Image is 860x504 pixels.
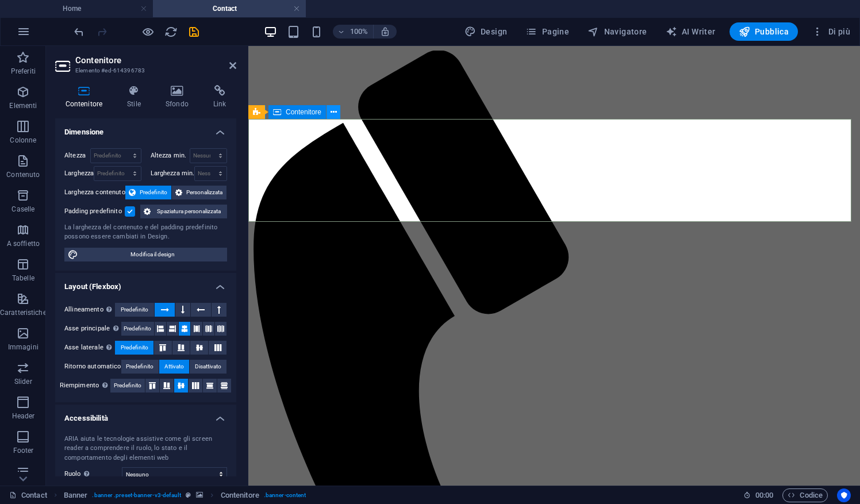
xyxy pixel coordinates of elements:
[13,446,34,455] p: Footer
[164,25,178,39] button: reload
[124,322,151,336] span: Predefinito
[8,343,39,352] p: Immagini
[121,360,159,374] button: Predefinito
[159,360,189,374] button: Attivato
[110,379,145,393] button: Predefinito
[126,360,153,374] span: Predefinito
[114,379,141,393] span: Predefinito
[187,25,201,39] button: save
[153,2,306,15] h4: Contact
[350,25,368,39] h6: 100%
[11,205,34,214] p: Caselle
[121,303,148,317] span: Predefinito
[55,273,236,294] h4: Layout (Flexbox)
[141,25,155,39] button: Clicca qui per lasciare la modalità di anteprima e continuare la modifica
[121,341,148,355] span: Predefinito
[788,488,823,502] span: Codice
[72,25,86,39] i: Annulla: Elimina elementi (Ctrl+Z)
[525,26,569,37] span: Pagine
[55,405,236,425] h4: Accessibilità
[464,26,508,37] span: Design
[115,341,153,355] button: Predefinito
[64,303,115,317] label: Allineamento
[333,25,374,39] button: 100%
[55,85,117,109] h4: Contenitore
[812,26,850,37] span: Di più
[64,205,125,218] label: Padding predefinito
[221,488,259,502] span: Fai clic per selezionare. Doppio clic per modificare
[155,85,203,109] h4: Sfondo
[196,492,203,498] i: Questo elemento contiene uno sfondo
[11,67,36,76] p: Preferiti
[64,488,88,502] span: Fai clic per selezionare. Doppio clic per modificare
[172,186,226,199] button: Personalizzata
[460,22,512,41] div: Design (Ctrl+Alt+Y)
[583,22,651,41] button: Navigatore
[782,488,828,502] button: Codice
[64,434,227,463] div: ARIA aiuta le tecnologie assistive come gli screen reader a comprendere il ruolo, lo stato e il c...
[64,360,121,374] label: Ritorno automatico
[763,491,765,499] span: :
[72,25,86,39] button: undo
[64,170,94,176] label: Larghezza
[12,411,35,421] p: Header
[64,248,227,261] button: Modifica il design
[755,488,773,502] span: 00 00
[125,186,171,199] button: Predefinito
[203,85,236,109] h4: Link
[154,205,224,218] span: Spaziatura personalizzata
[588,26,647,37] span: Navigatore
[139,186,168,199] span: Predefinito
[380,26,390,37] i: Quando ridimensioni, regola automaticamente il livello di zoom in modo che corrisponda al disposi...
[807,22,855,41] button: Di più
[64,223,227,242] div: La larghezza del contenuto e del padding predefinito possono essere cambiati in Design.
[151,170,195,176] label: Larghezza min.
[64,322,121,336] label: Asse principale
[6,170,40,179] p: Contenuto
[10,136,36,145] p: Colonne
[186,186,223,199] span: Personalizzata
[92,488,181,502] span: . banner .preset-banner-v3-default
[64,152,90,159] label: Altezza
[164,360,184,374] span: Attivato
[837,488,851,502] button: Usercentrics
[460,22,512,41] button: Design
[121,322,153,336] button: Predefinito
[666,26,716,37] span: AI Writer
[64,488,306,502] nav: breadcrumb
[117,85,156,109] h4: Stile
[64,467,93,481] span: Ruolo
[64,341,115,355] label: Asse laterale
[7,239,40,248] p: A soffietto
[60,379,111,393] label: Riempimento
[82,248,224,261] span: Modifica il design
[12,274,34,283] p: Tabelle
[14,377,32,386] p: Slider
[190,360,226,374] button: Disattivato
[9,101,37,110] p: Elementi
[195,360,221,374] span: Disattivato
[9,488,47,502] a: Fai clic per annullare la selezione. Doppio clic per aprire le pagine
[187,25,201,39] i: Salva (Ctrl+S)
[55,118,236,139] h4: Dimensione
[264,488,306,502] span: . banner-content
[186,492,191,498] i: Questo elemento è un preset personalizzabile
[75,66,213,76] h3: Elemento #ed-614396783
[64,186,125,199] label: Larghezza contenuto
[730,22,798,41] button: Pubblica
[743,488,774,502] h6: Tempo sessione
[286,109,321,116] span: Contenitore
[739,26,789,37] span: Pubblica
[115,303,154,317] button: Predefinito
[521,22,574,41] button: Pagine
[140,205,227,218] button: Spaziatura personalizzata
[151,152,190,159] label: Altezza min.
[661,22,720,41] button: AI Writer
[75,55,236,66] h2: Contenitore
